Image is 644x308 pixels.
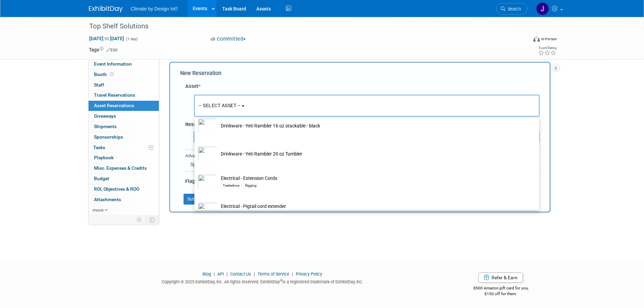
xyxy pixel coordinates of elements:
span: Search [505,6,521,11]
span: | [252,271,257,277]
span: Flag: [185,178,196,184]
div: Asset [185,83,540,90]
a: Misc. Expenses & Credits [89,163,159,173]
span: Travel Reservations [94,92,135,98]
div: Reservation Notes [185,121,540,128]
span: Giveaways [94,113,116,119]
div: $150 off for them. [446,291,555,297]
div: Tradeshow [221,183,242,188]
button: Committed [208,35,248,43]
a: Specify Shipping Logistics Category [190,162,265,167]
a: Sponsorships [89,132,159,142]
a: Attachments [89,195,159,205]
div: Advanced Options [185,153,540,159]
img: JoAnna Quade [536,2,549,15]
td: Drinkware - Yeti Rambler 20 oz Tumbler [217,146,526,161]
div: $500 Amazon gift card for you, [446,281,555,297]
a: Budget [89,174,159,184]
td: Electrical - Extension Cords [217,174,526,189]
a: ROI, Objectives & ROO [89,184,159,194]
a: Refer & Earn [478,273,523,283]
span: Attachments [94,197,121,202]
a: Giveaways [89,111,159,121]
div: Event Rating [538,46,556,50]
span: more [93,207,103,213]
span: Misc. Expenses & Credits [94,165,147,171]
a: Staff [89,80,159,90]
a: Event Information [89,59,159,69]
div: Rigging [243,183,259,188]
span: [DATE] [DATE] [89,35,124,42]
td: Personalize Event Tab Strip [134,215,145,224]
td: Drinkware - Yeti Rambler 16 oz stackable - black [217,118,526,133]
button: Submit [184,194,206,205]
span: | [212,271,216,277]
img: Format-Inperson.png [533,36,540,42]
span: Budget [94,176,109,181]
a: more [89,205,159,215]
div: In-Person [541,37,557,42]
span: Sponsorships [94,134,123,140]
a: Asset Reservations [89,101,159,111]
span: Event Information [94,61,132,67]
span: Climate by Design Int'l [131,6,178,11]
a: API [217,271,224,277]
a: Blog [202,271,211,277]
span: Shipments [94,124,117,129]
span: Booth [94,72,115,77]
td: Toggle Event Tabs [145,215,159,224]
td: Tags [89,46,118,53]
span: | [225,271,229,277]
span: to [103,36,110,41]
sup: ® [280,279,282,282]
a: Shipments [89,122,159,132]
a: Search [496,3,527,15]
div: Copyright © 2025 ExhibitDay, Inc. All rights reserved. ExhibitDay is a registered trademark of Ex... [89,277,436,285]
span: (1 day) [125,37,138,41]
a: Playbook [89,153,159,163]
span: Booth not reserved yet [109,72,115,77]
a: Tasks [89,143,159,153]
span: ROI, Objectives & ROO [94,186,139,192]
span: Staff [94,82,104,88]
a: Edit [106,48,118,52]
div: Event Format [487,35,557,45]
span: | [290,271,295,277]
a: Booth [89,70,159,80]
span: Playbook [94,155,114,160]
td: Electrical - Pigtail cord extender [217,203,526,217]
div: Top Shelf Solutions [87,20,517,32]
span: Tasks [93,145,105,150]
a: Travel Reservations [89,90,159,100]
a: Contact Us [230,271,251,277]
span: Asset Reservations [94,103,134,108]
img: ExhibitDay [89,6,123,13]
span: New Reservation [180,70,221,76]
a: Privacy Policy [296,271,322,277]
button: -- SELECT ASSET -- [194,95,540,117]
span: -- SELECT ASSET -- [199,103,241,108]
a: Terms of Service [258,271,289,277]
